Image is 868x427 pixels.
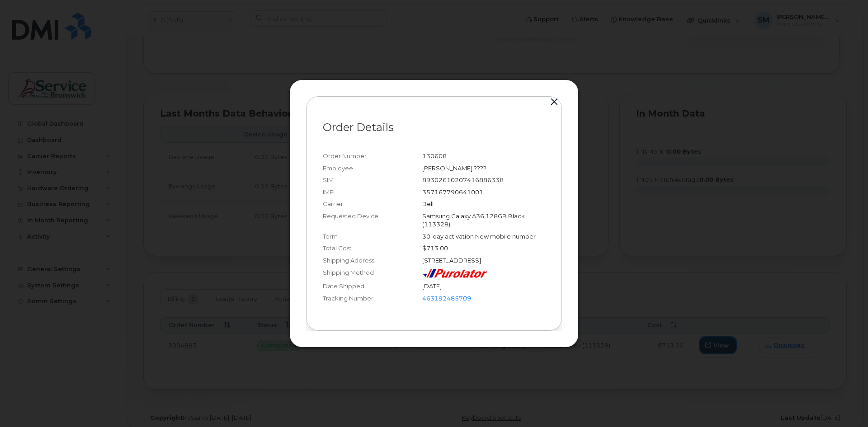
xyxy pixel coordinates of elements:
[323,176,422,184] div: SIM
[323,232,422,241] div: Term
[422,200,545,208] div: Bell
[471,295,478,302] a: Open shipping details in new tab
[323,164,422,173] div: Employee
[323,256,422,265] div: Shipping Address
[323,212,422,229] div: Requested Device
[323,294,422,304] div: Tracking Number
[422,244,545,253] div: $713.00
[422,176,545,184] div: 89302610207416886338
[422,268,487,279] img: purolator-9dc0d6913a5419968391dc55414bb4d415dd17fc9089aa56d78149fa0af40473.png
[323,200,422,208] div: Carrier
[323,152,422,160] div: Order Number
[422,212,545,229] div: Samsung Galaxy A36 128GB Black (113328)
[323,244,422,253] div: Total Cost
[422,188,545,197] div: 357167790641001
[422,164,545,173] div: [PERSON_NAME] ????
[422,232,545,241] div: 30-day activation New mobile number
[323,268,422,279] div: Shipping Method
[323,122,545,133] p: Order Details
[323,282,422,291] div: Date Shipped
[422,152,545,160] div: 130608
[323,188,422,197] div: IMEI
[422,282,545,291] div: [DATE]
[422,294,471,303] a: 463192485709
[422,256,545,265] div: [STREET_ADDRESS]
